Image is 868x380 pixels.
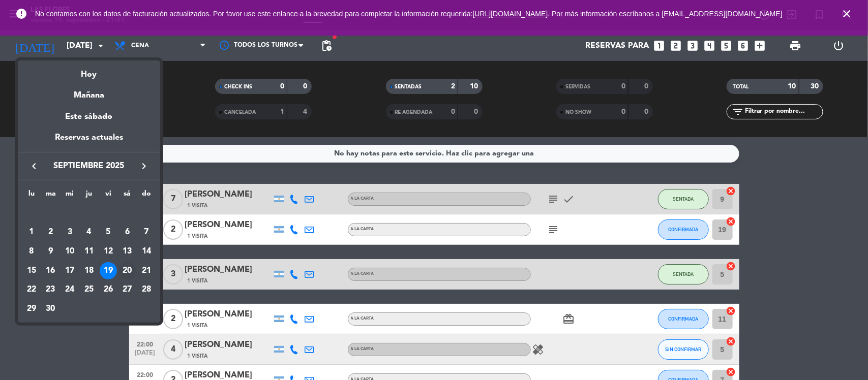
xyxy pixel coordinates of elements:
[138,243,155,260] div: 14
[18,103,160,131] div: Este sábado
[41,299,61,319] td: 30 de septiembre de 2025
[22,242,41,261] td: 8 de septiembre de 2025
[79,188,99,204] th: jueves
[99,280,118,300] td: 26 de septiembre de 2025
[23,243,40,260] div: 8
[100,262,117,279] div: 19
[135,160,153,173] button: keyboard_arrow_right
[42,300,59,318] div: 30
[79,280,99,300] td: 25 de septiembre de 2025
[60,188,79,204] th: miércoles
[137,188,156,204] th: domingo
[41,280,61,300] td: 23 de septiembre de 2025
[80,281,98,298] div: 25
[23,281,40,298] div: 22
[22,188,41,204] th: lunes
[118,188,137,204] th: sábado
[138,281,155,298] div: 28
[23,224,40,241] div: 1
[118,262,136,279] div: 20
[118,243,136,260] div: 13
[118,223,137,242] td: 6 de septiembre de 2025
[99,188,118,204] th: viernes
[18,81,160,102] div: Mañana
[137,280,156,300] td: 28 de septiembre de 2025
[25,160,43,173] button: keyboard_arrow_left
[60,223,79,242] td: 3 de septiembre de 2025
[99,261,118,280] td: 19 de septiembre de 2025
[138,262,155,279] div: 21
[23,300,40,318] div: 29
[118,224,136,241] div: 6
[42,243,59,260] div: 9
[118,281,136,298] div: 27
[100,281,117,298] div: 26
[41,261,61,280] td: 16 de septiembre de 2025
[28,160,40,172] i: keyboard_arrow_left
[60,280,79,300] td: 24 de septiembre de 2025
[99,242,118,261] td: 12 de septiembre de 2025
[137,242,156,261] td: 14 de septiembre de 2025
[118,261,137,280] td: 20 de septiembre de 2025
[42,281,59,298] div: 23
[79,261,99,280] td: 18 de septiembre de 2025
[99,223,118,242] td: 5 de septiembre de 2025
[100,243,117,260] div: 12
[43,160,135,173] span: septiembre 2025
[22,299,41,319] td: 29 de septiembre de 2025
[137,261,156,280] td: 21 de septiembre de 2025
[18,131,160,152] div: Reservas actuales
[138,160,150,172] i: keyboard_arrow_right
[61,243,78,260] div: 10
[118,280,137,300] td: 27 de septiembre de 2025
[42,262,59,279] div: 16
[138,224,155,241] div: 7
[22,261,41,280] td: 15 de septiembre de 2025
[61,281,78,298] div: 24
[79,242,99,261] td: 11 de septiembre de 2025
[22,204,156,223] td: SEP.
[22,280,41,300] td: 22 de septiembre de 2025
[23,262,40,279] div: 15
[137,223,156,242] td: 7 de septiembre de 2025
[79,223,99,242] td: 4 de septiembre de 2025
[61,224,78,241] div: 3
[61,262,78,279] div: 17
[80,224,98,241] div: 4
[41,188,61,204] th: martes
[18,60,160,81] div: Hoy
[60,261,79,280] td: 17 de septiembre de 2025
[41,223,61,242] td: 2 de septiembre de 2025
[100,224,117,241] div: 5
[41,242,61,261] td: 9 de septiembre de 2025
[60,242,79,261] td: 10 de septiembre de 2025
[22,223,41,242] td: 1 de septiembre de 2025
[80,243,98,260] div: 11
[42,224,59,241] div: 2
[80,262,98,279] div: 18
[118,242,137,261] td: 13 de septiembre de 2025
